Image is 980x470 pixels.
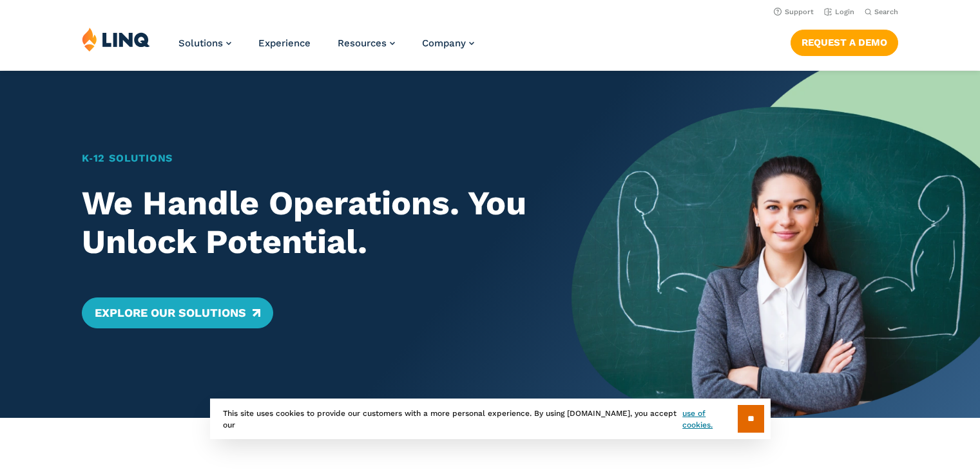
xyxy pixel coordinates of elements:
[82,27,150,52] img: LINQ | K‑12 Software
[258,37,311,49] a: Experience
[682,408,737,431] a: use of cookies.
[422,37,474,49] a: Company
[572,71,980,418] img: Home Banner
[874,8,898,16] span: Search
[338,37,387,49] span: Resources
[178,27,474,70] nav: Primary Navigation
[82,297,273,328] a: Explore Our Solutions
[865,7,898,17] button: Open Search Bar
[82,184,532,261] h2: We Handle Operations. You Unlock Potential.
[210,399,771,439] div: This site uses cookies to provide our customers with a more personal experience. By using [DOMAIN...
[82,151,532,166] h1: K‑12 Solutions
[178,37,231,49] a: Solutions
[338,37,395,49] a: Resources
[791,27,898,55] nav: Button Navigation
[774,8,814,16] a: Support
[178,37,223,49] span: Solutions
[791,30,898,55] a: Request a Demo
[824,8,854,16] a: Login
[422,37,466,49] span: Company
